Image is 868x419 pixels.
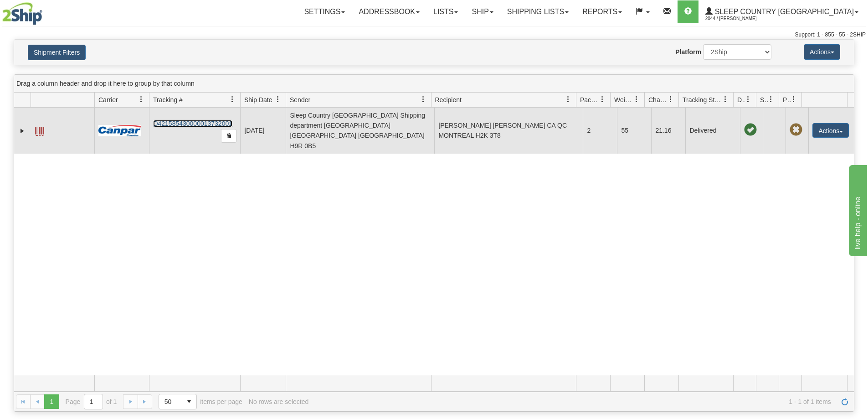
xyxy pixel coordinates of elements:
[737,95,745,104] span: Delivery Status
[783,95,791,104] span: Pickup Status
[290,95,310,104] span: Sender
[760,95,768,104] span: Shipment Issues
[705,14,774,23] span: 2044 / [PERSON_NAME]
[28,45,86,60] button: Shipment Filters
[249,398,309,405] div: No rows are selected
[614,95,633,104] span: Weight
[560,92,576,107] a: Recipient filter column settings
[663,92,678,107] a: Charge filter column settings
[66,394,117,409] span: Page of 1
[14,75,854,93] div: grid grouping header
[416,92,431,107] a: Sender filter column settings
[583,108,617,154] td: 2
[225,92,240,107] a: Tracking # filter column settings
[629,92,644,107] a: Weight filter column settings
[426,0,465,23] a: Lists
[7,5,84,16] div: live help - online
[575,0,629,23] a: Reports
[240,108,286,154] td: [DATE]
[500,0,575,23] a: Shipping lists
[595,92,610,107] a: Packages filter column settings
[651,108,685,154] td: 21.16
[790,124,802,136] span: Pickup Not Assigned
[2,2,42,25] img: logo2044.jpg
[98,95,118,104] span: Carrier
[699,0,865,23] a: Sleep Country [GEOGRAPHIC_DATA] 2044 / [PERSON_NAME]
[465,0,500,23] a: Ship
[44,394,59,409] span: Page 1
[153,120,232,127] a: D421585430000013732001
[315,398,831,405] span: 1 - 1 of 1 items
[763,92,779,107] a: Shipment Issues filter column settings
[847,163,867,256] iframe: chat widget
[713,8,854,16] span: Sleep Country [GEOGRAPHIC_DATA]
[159,394,242,409] span: items per page
[221,129,236,143] button: Copy to clipboard
[435,95,462,104] span: Recipient
[18,126,27,135] a: Expand
[837,394,852,409] a: Refresh
[182,394,196,409] span: select
[685,108,740,154] td: Delivered
[98,125,141,136] img: 14 - Canpar
[164,397,176,406] span: 50
[740,92,756,107] a: Delivery Status filter column settings
[434,108,583,154] td: [PERSON_NAME] [PERSON_NAME] CA QC MONTREAL H2K 3T8
[617,108,651,154] td: 55
[683,95,722,104] span: Tracking Status
[35,123,44,137] a: Label
[159,394,197,409] span: Page sizes drop down
[153,95,183,104] span: Tracking #
[2,31,866,39] div: Support: 1 - 855 - 55 - 2SHIP
[675,47,701,57] label: Platform
[297,0,352,23] a: Settings
[580,95,599,104] span: Packages
[786,92,801,107] a: Pickup Status filter column settings
[804,44,840,60] button: Actions
[286,108,434,154] td: Sleep Country [GEOGRAPHIC_DATA] Shipping department [GEOGRAPHIC_DATA] [GEOGRAPHIC_DATA] [GEOGRAPH...
[812,123,849,138] button: Actions
[270,92,286,107] a: Ship Date filter column settings
[134,92,149,107] a: Carrier filter column settings
[744,124,757,136] span: On time
[718,92,733,107] a: Tracking Status filter column settings
[84,394,103,409] input: Page 1
[244,95,272,104] span: Ship Date
[352,0,426,23] a: Addressbook
[648,95,668,104] span: Charge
